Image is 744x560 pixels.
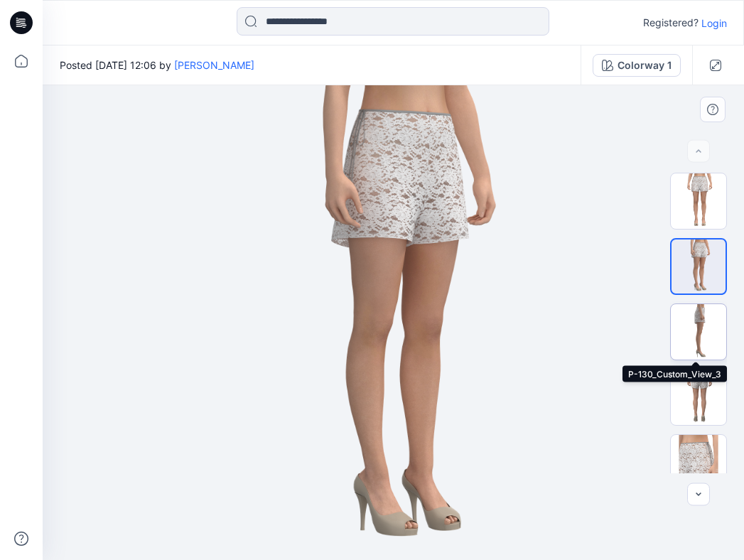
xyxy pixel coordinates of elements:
[671,435,726,490] img: P-130_Custom_View_5
[671,173,726,229] img: P-130_Custom_View_1
[643,14,699,31] p: Registered?
[618,58,672,73] div: Colorway 1
[701,16,727,31] p: Login
[593,54,681,77] button: Colorway 1
[174,59,254,71] a: [PERSON_NAME]
[671,304,726,360] img: P-130_Custom_View_3
[60,58,254,72] span: Posted [DATE] 12:06 by
[671,370,726,425] img: P-130_Custom_View_4
[672,239,726,294] img: P-130_Custom_View_2
[225,85,561,560] img: eyJhbGciOiJIUzI1NiIsImtpZCI6IjAiLCJzbHQiOiJzZXMiLCJ0eXAiOiJKV1QifQ.eyJkYXRhIjp7InR5cGUiOiJzdG9yYW...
